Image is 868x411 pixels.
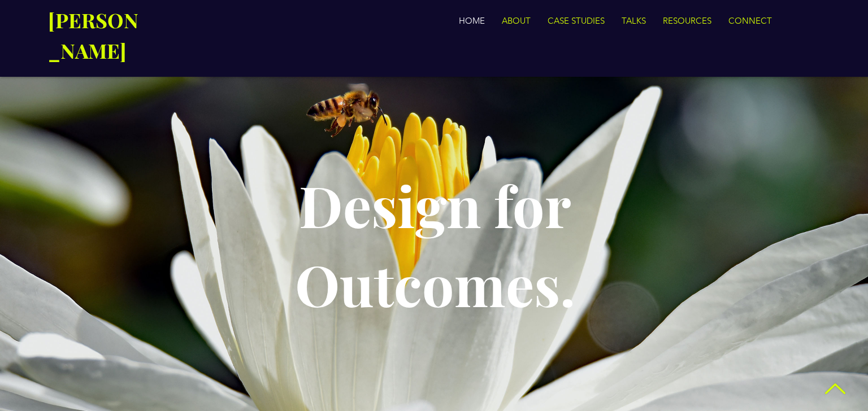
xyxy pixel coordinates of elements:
[542,10,610,32] p: CASE STUDIES
[493,10,539,32] a: ABOUT
[450,10,493,32] a: HOME
[723,10,778,32] p: CONNECT
[325,10,779,32] nav: Site
[453,10,491,32] p: HOME
[654,10,720,32] a: RESOURCES
[613,10,654,32] a: TALKS
[496,10,536,32] p: ABOUT
[616,10,652,32] p: TALKS
[720,10,779,32] a: CONNECT
[295,167,575,321] span: Design for Outcomes.
[48,10,138,64] a: [PERSON_NAME]
[657,10,717,32] p: RESOURCES
[539,10,613,32] a: CASE STUDIES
